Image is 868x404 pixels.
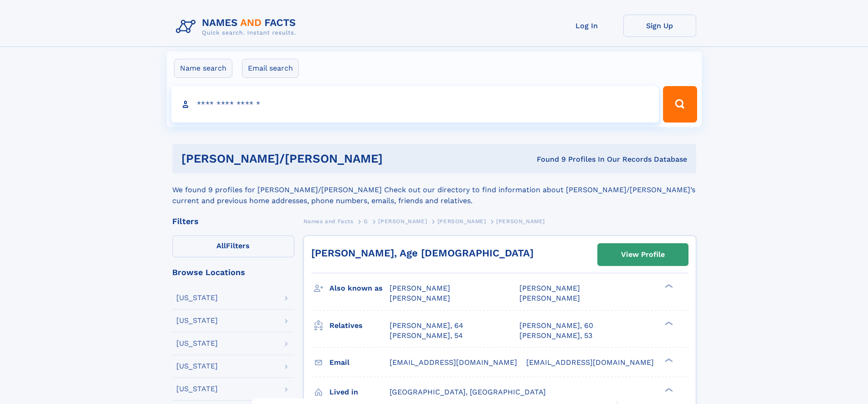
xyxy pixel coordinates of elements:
[303,215,354,227] a: Names and Facts
[216,241,226,250] span: All
[519,321,593,331] a: [PERSON_NAME], 60
[176,385,218,393] div: [US_STATE]
[390,358,517,367] span: [EMAIL_ADDRESS][DOMAIN_NAME]
[496,218,545,225] span: [PERSON_NAME]
[663,320,673,326] div: ❯
[364,215,368,227] a: G
[390,321,463,331] a: [PERSON_NAME], 64
[519,331,592,341] a: [PERSON_NAME], 53
[171,86,659,123] input: search input
[623,15,696,37] a: Sign Up
[311,247,534,259] a: [PERSON_NAME], Age [DEMOGRAPHIC_DATA]
[176,294,218,302] div: [US_STATE]
[176,340,218,347] div: [US_STATE]
[364,218,368,225] span: G
[526,358,654,367] span: [EMAIL_ADDRESS][DOMAIN_NAME]
[172,235,294,257] label: Filters
[329,355,390,370] h3: Email
[176,363,218,370] div: [US_STATE]
[172,268,294,276] div: Browse Locations
[181,153,460,164] h1: [PERSON_NAME]/[PERSON_NAME]
[598,244,688,266] a: View Profile
[390,294,450,302] span: [PERSON_NAME]
[390,388,546,396] span: [GEOGRAPHIC_DATA], [GEOGRAPHIC_DATA]
[621,244,665,265] div: View Profile
[329,318,390,333] h3: Relatives
[174,59,232,78] label: Name search
[437,218,486,225] span: [PERSON_NAME]
[519,284,580,292] span: [PERSON_NAME]
[172,217,294,225] div: Filters
[519,294,580,302] span: [PERSON_NAME]
[329,281,390,296] h3: Also known as
[550,15,623,37] a: Log In
[663,357,673,363] div: ❯
[390,284,450,292] span: [PERSON_NAME]
[390,331,463,341] a: [PERSON_NAME], 54
[378,218,427,225] span: [PERSON_NAME]
[663,86,697,123] button: Search Button
[172,15,303,39] img: Logo Names and Facts
[460,154,687,164] div: Found 9 Profiles In Our Records Database
[329,384,390,400] h3: Lived in
[378,215,427,227] a: [PERSON_NAME]
[242,59,299,78] label: Email search
[663,387,673,393] div: ❯
[663,283,673,289] div: ❯
[172,174,696,206] div: We found 9 profiles for [PERSON_NAME]/[PERSON_NAME] Check out our directory to find information a...
[437,215,486,227] a: [PERSON_NAME]
[176,317,218,324] div: [US_STATE]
